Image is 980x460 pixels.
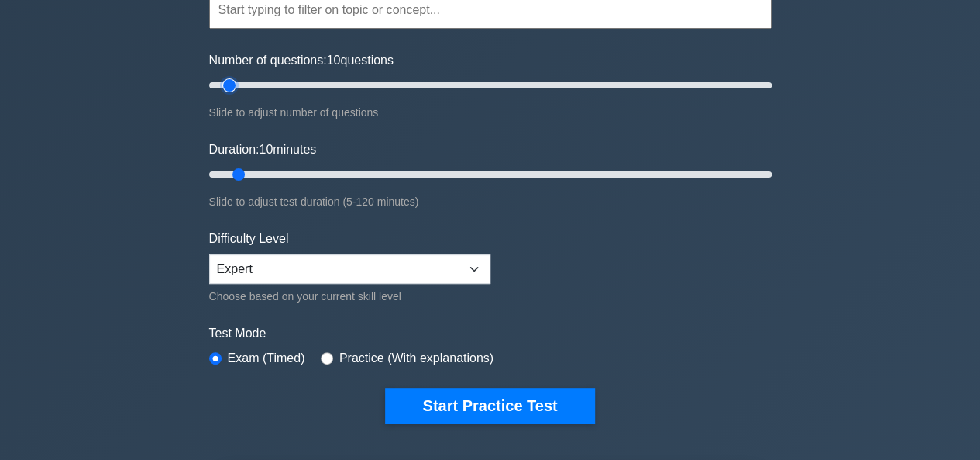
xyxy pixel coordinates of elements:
[209,51,394,70] label: Number of questions: questions
[327,54,341,67] span: 10
[209,192,772,211] div: Slide to adjust test duration (5-120 minutes)
[385,388,594,424] button: Start Practice Test
[259,143,273,156] span: 10
[209,140,317,159] label: Duration: minutes
[209,230,289,248] label: Difficulty Level
[209,324,772,343] label: Test Mode
[209,103,772,122] div: Slide to adjust number of questions
[228,349,305,368] label: Exam (Timed)
[209,287,490,306] div: Choose based on your current skill level
[339,349,493,368] label: Practice (With explanations)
